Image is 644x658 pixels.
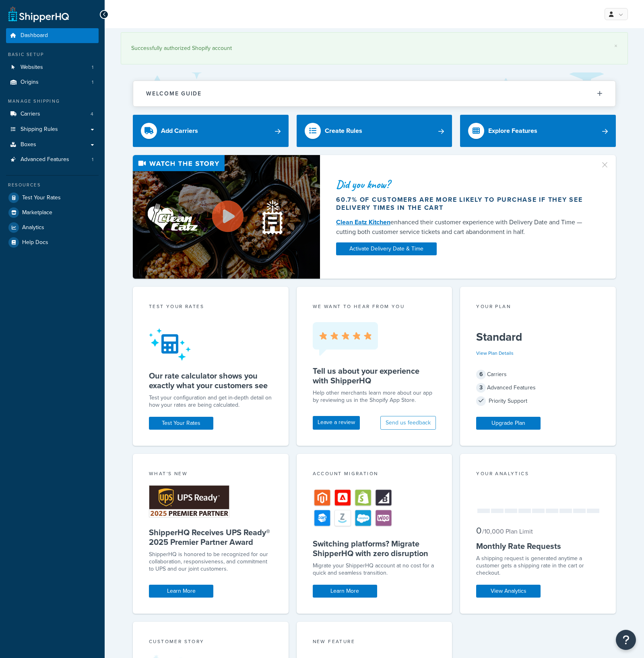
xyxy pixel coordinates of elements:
a: Test Your Rates [6,190,99,205]
span: 3 [476,383,486,393]
p: we want to hear from you [313,303,436,310]
small: / 10,000 Plan Limit [482,527,533,536]
div: Did you know? [336,179,590,190]
li: Origins [6,75,99,90]
a: Advanced Features1 [6,152,99,167]
p: Help other merchants learn more about our app by reviewing us in the Shopify App Store. [313,389,436,404]
div: Your Analytics [476,470,600,479]
span: Boxes [21,141,36,148]
a: Create Rules [297,115,452,147]
div: A shipping request is generated anytime a customer gets a shipping rate in the cart or checkout. [476,555,600,577]
span: Analytics [22,224,44,231]
a: Upgrade Plan [476,417,541,430]
a: View Analytics [476,585,541,598]
h5: Tell us about your experience with ShipperHQ [313,366,436,385]
h5: Standard [476,331,600,343]
li: Websites [6,60,99,75]
div: What's New [149,470,272,479]
a: Learn More [149,585,213,598]
div: New Feature [313,638,436,647]
a: Carriers4 [6,107,99,122]
a: Clean Eatz Kitchen [336,217,390,227]
span: Carriers [21,111,40,118]
span: 1 [92,79,93,86]
button: Open Resource Center [616,630,636,650]
a: Websites1 [6,60,99,75]
div: Manage Shipping [6,98,99,105]
span: 1 [92,64,93,71]
a: Test Your Rates [149,417,213,430]
h5: Monthly Rate Requests [476,541,600,551]
a: Shipping Rules [6,122,99,137]
div: 60.7% of customers are more likely to purchase if they see delivery times in the cart [336,196,590,212]
a: Marketplace [6,205,99,220]
a: Learn More [313,585,377,598]
div: Basic Setup [6,51,99,58]
span: Advanced Features [21,156,69,163]
div: Advanced Features [476,382,600,393]
span: 6 [476,370,486,379]
p: ShipperHQ is honored to be recognized for our collaboration, responsiveness, and commitment to UP... [149,551,272,573]
div: enhanced their customer experience with Delivery Date and Time — cutting both customer service ti... [336,217,590,237]
div: Carriers [476,369,600,380]
a: Dashboard [6,28,99,43]
span: 0 [476,524,481,537]
h2: Welcome Guide [146,91,202,97]
span: 4 [91,111,93,118]
div: Explore Features [488,125,537,137]
span: Test Your Rates [22,195,61,201]
a: Add Carriers [133,115,289,147]
a: View Plan Details [476,350,514,357]
li: Carriers [6,107,99,122]
span: 1 [92,156,93,163]
button: Welcome Guide [133,81,615,106]
div: Account Migration [313,470,436,479]
h5: Our rate calculator shows you exactly what your customers see [149,371,272,390]
a: Origins1 [6,75,99,90]
div: Create Rules [325,125,362,137]
span: Help Docs [22,239,48,246]
a: Boxes [6,137,99,152]
a: Help Docs [6,235,99,250]
a: Activate Delivery Date & Time [336,242,437,255]
span: Shipping Rules [21,126,58,133]
div: Migrate your ShipperHQ account at no cost for a quick and seamless transition. [313,562,436,577]
span: Marketplace [22,209,52,216]
div: Test your configuration and get in-depth detail on how your rates are being calculated. [149,394,272,409]
a: Leave a review [313,416,360,430]
span: Websites [21,64,43,71]
div: Your Plan [476,303,600,312]
div: Add Carriers [161,125,198,137]
a: Analytics [6,220,99,235]
h5: ShipperHQ Receives UPS Ready® 2025 Premier Partner Award [149,528,272,547]
img: Video thumbnail [133,155,320,279]
div: Priority Support [476,395,600,407]
a: × [614,43,617,49]
div: Successfully authorized Shopify account [131,43,617,54]
a: Explore Features [460,115,616,147]
div: Test your rates [149,303,272,312]
li: Advanced Features [6,152,99,167]
span: Origins [21,79,39,86]
h5: Switching platforms? Migrate ShipperHQ with zero disruption [313,539,436,558]
div: Resources [6,182,99,188]
button: Send us feedback [380,416,436,430]
span: Dashboard [21,32,48,39]
div: Customer Story [149,638,272,647]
